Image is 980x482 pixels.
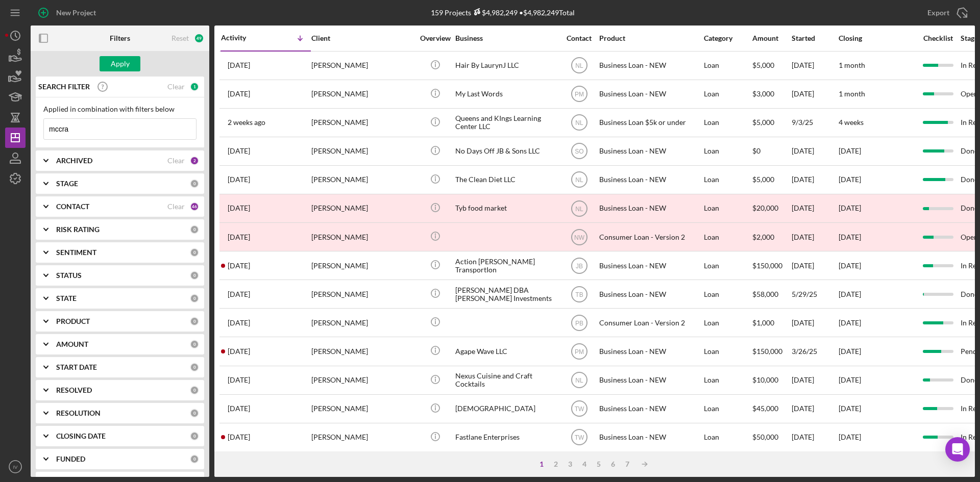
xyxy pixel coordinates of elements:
time: 2025-09-16 19:29 [228,61,250,69]
span: $45,000 [752,404,778,413]
b: PRODUCT [56,317,90,325]
b: STATE [56,294,77,302]
time: 2025-09-15 19:51 [228,90,250,98]
text: SO [575,148,583,155]
div: Loan [704,223,751,250]
span: $50,000 [752,433,778,441]
text: JB [575,262,582,269]
b: STATUS [56,271,82,280]
div: Business Loan - NEW [599,195,701,222]
div: [PERSON_NAME] [311,166,413,193]
div: [PERSON_NAME] [311,338,413,365]
time: [DATE] [839,375,861,384]
div: Business Loan - NEW [599,367,701,394]
div: 0 [190,409,199,418]
b: STAGE [56,180,78,188]
div: Clear [167,83,185,91]
div: 1 [534,460,549,468]
b: FUNDED [56,455,85,463]
div: Loan [704,52,751,79]
div: Activity [221,34,266,42]
b: START DATE [56,363,97,371]
div: 2 [549,460,563,468]
div: [PERSON_NAME] [311,81,413,108]
b: SEARCH FILTER [38,83,90,91]
div: 46 [190,202,199,211]
time: 4 weeks [839,118,864,126]
div: Business Loan - NEW [599,338,701,365]
div: Business Loan - NEW [599,395,701,422]
div: Applied in combination with filters below [43,105,197,113]
time: 2025-04-02 16:33 [228,433,250,441]
time: [DATE] [839,290,861,298]
div: [PERSON_NAME] [311,367,413,394]
div: Business Loan - NEW [599,138,701,165]
div: 5 [592,460,606,468]
div: Loan [704,81,751,108]
div: $2,000 [752,223,791,250]
div: [DATE] [792,395,838,422]
b: CONTACT [56,202,89,211]
div: $5,000 [752,166,791,193]
text: NL [575,62,583,69]
span: $3,000 [752,89,774,98]
div: Clear [167,202,185,211]
b: RESOLVED [56,386,92,394]
time: [DATE] [839,175,861,184]
div: Business Loan - NEW [599,424,701,451]
div: Loan [704,395,751,422]
div: [DATE] [792,367,838,394]
time: [DATE] [839,318,861,327]
time: 2025-06-08 21:12 [228,262,250,270]
time: 2025-08-05 14:13 [228,175,250,184]
span: $10,000 [752,375,778,384]
div: [PERSON_NAME] [311,195,413,222]
time: 2025-05-29 16:57 [228,290,250,298]
div: 3 [563,460,577,468]
time: [DATE] [839,233,861,241]
div: [PERSON_NAME] [311,138,413,165]
time: [DATE] [839,146,861,155]
div: Apply [111,56,130,71]
div: Clear [167,157,185,165]
div: 6 [606,460,620,468]
b: SENTIMENT [56,248,96,257]
div: Business Loan - NEW [599,166,701,193]
time: [DATE] [839,204,861,212]
text: PB [575,319,583,326]
time: 2025-04-04 21:19 [228,404,250,413]
div: Loan [704,195,751,222]
div: Queens and KIngs Learning Center LLC [455,109,557,136]
div: 159 Projects • $4,982,249 Total [431,8,575,17]
text: NW [574,234,585,241]
div: [DATE] [792,166,838,193]
text: TW [574,405,584,413]
div: Business [455,34,557,42]
div: Action [PERSON_NAME] TransportIon [455,252,557,279]
div: New Project [56,3,96,23]
div: Business Loan - NEW [599,81,701,108]
time: 2025-04-08 19:20 [228,376,250,384]
text: NL [575,205,583,212]
div: Fastlane Enterprises [455,424,557,451]
div: Reset [171,34,189,42]
div: Loan [704,252,751,279]
div: Product [599,34,701,42]
div: [DATE] [792,424,838,451]
div: 1 [190,82,199,91]
div: 0 [190,454,199,464]
time: 2025-09-05 16:47 [228,118,265,126]
div: 2 [190,156,199,165]
div: Loan [704,281,751,308]
time: 1 month [839,89,865,98]
div: 0 [190,340,199,349]
div: Loan [704,338,751,365]
time: 2025-08-18 20:49 [228,147,250,155]
span: $1,000 [752,318,774,327]
div: 9/3/25 [792,109,838,136]
div: 0 [190,386,199,395]
span: $150,000 [752,261,782,270]
b: ARCHIVED [56,157,92,165]
text: TB [575,291,583,298]
text: IV [13,464,18,470]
